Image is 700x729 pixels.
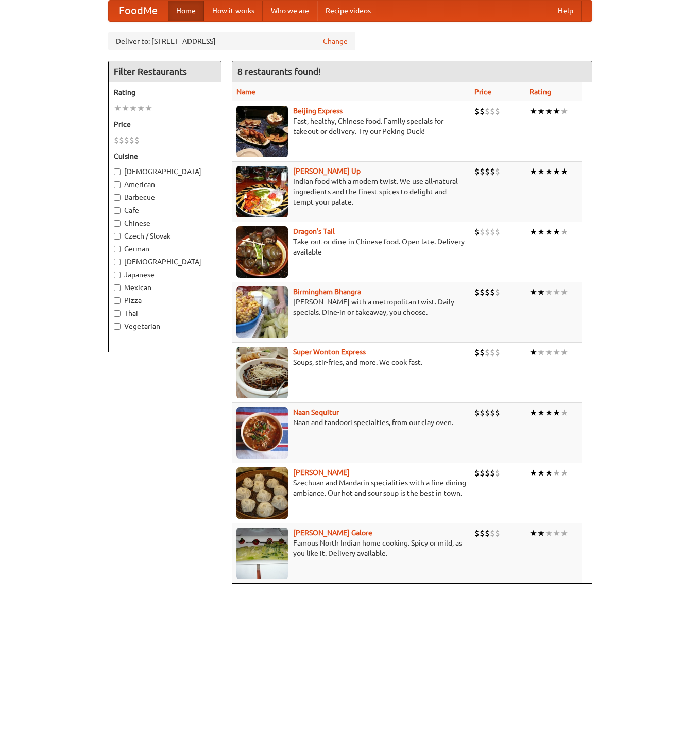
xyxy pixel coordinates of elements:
[550,1,582,21] a: Help
[545,106,553,117] li: ★
[236,417,467,428] p: Naan and tandoori specialties, from our clay oven.
[114,194,121,201] input: Barbecue
[560,286,568,298] li: ★
[236,528,288,579] img: currygalore.jpg
[114,87,216,97] h5: Rating
[560,467,568,479] li: ★
[137,103,145,114] li: ★
[490,528,495,539] li: $
[530,226,537,238] li: ★
[474,166,480,177] li: $
[236,478,467,498] p: Szechuan and Mandarin specialities with a fine dining ambiance. Our hot and sour soup is the best...
[495,106,500,117] li: $
[293,107,343,115] a: Beijing Express
[114,308,216,318] label: Thai
[236,407,288,459] img: naansequitur.jpg
[553,226,560,238] li: ★
[145,103,152,114] li: ★
[236,347,288,398] img: superwonton.jpg
[119,134,124,146] li: $
[474,347,480,358] li: $
[490,467,495,479] li: $
[114,205,216,215] label: Cafe
[485,226,490,238] li: $
[236,297,467,317] p: [PERSON_NAME] with a metropolitan twist. Daily specials. Dine-in or takeaway, you choose.
[480,226,485,238] li: $
[293,287,361,296] a: Birmingham Bhangra
[495,407,500,418] li: $
[495,467,500,479] li: $
[114,119,216,129] h5: Price
[293,468,350,477] a: [PERSON_NAME]
[485,347,490,358] li: $
[553,286,560,298] li: ★
[293,348,366,356] b: Super Wonton Express
[114,134,119,146] li: $
[114,231,216,241] label: Czech / Slovak
[114,103,122,114] li: ★
[474,528,480,539] li: $
[485,467,490,479] li: $
[480,347,485,358] li: $
[474,226,480,238] li: $
[553,106,560,117] li: ★
[124,134,129,146] li: $
[490,347,495,358] li: $
[495,226,500,238] li: $
[553,467,560,479] li: ★
[485,166,490,177] li: $
[560,226,568,238] li: ★
[537,467,545,479] li: ★
[114,259,121,265] input: [DEMOGRAPHIC_DATA]
[545,407,553,418] li: ★
[236,467,288,519] img: shandong.jpg
[168,1,204,21] a: Home
[485,528,490,539] li: $
[530,166,537,177] li: ★
[114,321,216,331] label: Vegetarian
[114,284,121,291] input: Mexican
[553,528,560,539] li: ★
[530,106,537,117] li: ★
[114,166,216,177] label: [DEMOGRAPHIC_DATA]
[530,407,537,418] li: ★
[236,286,288,338] img: bhangra.jpg
[122,103,129,114] li: ★
[114,295,216,306] label: Pizza
[530,88,551,96] a: Rating
[237,66,321,76] ng-pluralize: 8 restaurants found!
[480,528,485,539] li: $
[293,408,339,416] a: Naan Sequitur
[114,207,121,214] input: Cafe
[114,246,121,252] input: German
[114,151,216,161] h5: Cuisine
[545,286,553,298] li: ★
[114,269,216,280] label: Japanese
[490,226,495,238] li: $
[114,181,121,188] input: American
[485,286,490,298] li: $
[236,88,255,96] a: Name
[114,244,216,254] label: German
[560,528,568,539] li: ★
[485,106,490,117] li: $
[108,32,355,50] div: Deliver to: [STREET_ADDRESS]
[545,467,553,479] li: ★
[236,106,288,157] img: beijing.jpg
[236,166,288,217] img: curryup.jpg
[114,297,121,304] input: Pizza
[114,218,216,228] label: Chinese
[480,106,485,117] li: $
[109,61,221,82] h4: Filter Restaurants
[560,407,568,418] li: ★
[134,134,140,146] li: $
[537,286,545,298] li: ★
[495,286,500,298] li: $
[545,166,553,177] li: ★
[114,179,216,190] label: American
[537,106,545,117] li: ★
[293,529,372,537] b: [PERSON_NAME] Galore
[323,36,348,46] a: Change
